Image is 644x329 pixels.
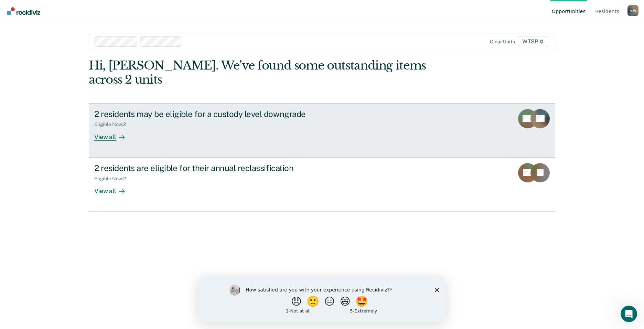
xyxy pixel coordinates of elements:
[94,163,336,173] div: 2 residents are eligible for their annual reclassification
[94,127,133,141] div: View all
[94,121,131,127] div: Eligible Now : 2
[627,5,638,16] button: Profile dropdown button
[518,36,548,47] span: WTSP
[7,7,40,15] img: Recidiviz
[89,59,462,87] div: Hi, [PERSON_NAME]. We’ve found some outstanding items across 2 units
[94,181,133,195] div: View all
[621,306,637,322] iframe: Intercom live chat
[94,109,336,119] div: 2 residents may be eligible for a custody level downgrade
[490,39,515,45] div: Clear units
[94,176,131,182] div: Eligible Now : 2
[199,278,445,322] iframe: Survey by Kim from Recidiviz
[89,103,555,158] a: 2 residents may be eligible for a custody level downgradeEligible Now:2View all
[89,158,555,212] a: 2 residents are eligible for their annual reclassificationEligible Now:2View all
[627,5,638,16] div: M W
